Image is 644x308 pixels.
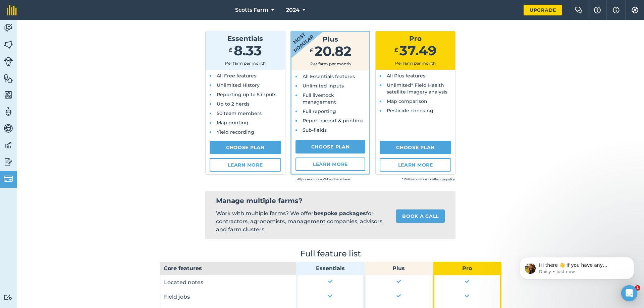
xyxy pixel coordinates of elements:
[4,23,13,33] img: svg+xml;base64,PD94bWwgdmVyc2lvbj0iMS4wIiBlbmNvZGluZz0idXRmLTgiPz4KPCEtLSBHZW5lcmF0b3I6IEFkb2JlIE...
[524,5,562,15] a: Upgrade
[229,47,232,53] span: £
[4,107,13,117] img: svg+xml;base64,PD94bWwgdmVyc2lvbj0iMS4wIiBlbmNvZGluZz0idXRmLTgiPz4KPCEtLSBHZW5lcmF0b3I6IEFkb2JlIE...
[395,278,402,285] img: Yes
[575,7,583,13] img: Two speech bubbles overlapping with the left bubble in the forefront
[4,40,13,50] img: svg+xml;base64,PHN2ZyB4bWxucz0iaHR0cDovL3d3dy53My5vcmcvMjAwMC9zdmciIHdpZHRoPSI1NiIgaGVpZ2h0PSI2MC...
[435,177,455,181] a: fair use policy
[303,83,344,89] span: Unlimited inputs
[315,43,352,59] span: 20.82
[310,47,313,54] span: £
[217,82,260,88] span: Unlimited History
[327,292,334,299] img: Yes
[433,262,501,275] th: Pro
[4,174,13,183] img: svg+xml;base64,PD94bWwgdmVyc2lvbj0iMS4wIiBlbmNvZGluZz0idXRmLTgiPz4KPCEtLSBHZW5lcmF0b3I6IEFkb2JlIE...
[4,57,13,66] img: svg+xml;base64,PD94bWwgdmVyc2lvbj0iMS4wIiBlbmNvZGluZz0idXRmLTgiPz4KPCEtLSBHZW5lcmF0b3I6IEFkb2JlIE...
[4,157,13,167] img: svg+xml;base64,PD94bWwgdmVyc2lvbj0iMS4wIiBlbmNvZGluZz0idXRmLTgiPz4KPCEtLSBHZW5lcmF0b3I6IEFkb2JlIE...
[227,35,263,43] span: Essentials
[217,129,254,135] span: Yield recording
[217,91,276,98] span: Reporting up to 5 inputs
[216,196,445,205] h2: Manage multiple farms?
[621,285,637,301] div: Open Intercom Messenger
[323,35,338,43] span: Plus
[303,73,355,79] span: All Essentials features
[4,90,13,100] img: svg+xml;base64,PHN2ZyB4bWxucz0iaHR0cDovL3d3dy53My5vcmcvMjAwMC9zdmciIHdpZHRoPSI1NiIgaGVpZ2h0PSI2MC...
[635,285,640,291] span: 1
[217,120,249,126] span: Map printing
[396,209,445,223] a: Book a call
[247,176,351,183] small: All prices exclude VAT and local taxes.
[216,209,385,234] p: Work with multiple farms? We offer for contractors, agronomists, management companies, advisors a...
[4,73,13,83] img: svg+xml;base64,PHN2ZyB4bWxucz0iaHR0cDovL3d3dy53My5vcmcvMjAwMC9zdmciIHdpZHRoPSI1NiIgaGVpZ2h0PSI2MC...
[303,108,336,114] span: Full reporting
[510,243,644,290] iframe: Intercom notifications message
[387,82,447,95] span: Unlimited* Field Health satellite imagery analysis
[210,158,281,172] a: Learn more
[234,42,262,59] span: 8.33
[387,73,425,79] span: All Plus features
[160,262,297,275] th: Core features
[387,108,433,114] span: Pesticide checking
[365,262,433,275] th: Plus
[394,47,398,53] span: £
[327,278,334,285] img: Yes
[160,275,297,290] td: Located notes
[380,158,451,172] a: Learn more
[217,101,250,107] span: Up to 2 herds
[464,278,471,285] img: Yes
[296,140,366,153] a: Choose Plan
[399,42,436,59] span: 37.49
[613,6,620,14] img: svg+xml;base64,PHN2ZyB4bWxucz0iaHR0cDovL3d3dy53My5vcmcvMjAwMC9zdmciIHdpZHRoPSIxNyIgaGVpZ2h0PSIxNy...
[225,61,266,66] span: Per farm per month
[395,292,402,299] img: Yes
[464,292,471,299] img: Yes
[593,7,601,13] img: A question mark icon
[160,250,501,258] h2: Full feature list
[210,141,281,154] a: Choose Plan
[286,6,300,14] span: 2024
[4,294,13,301] img: svg+xml;base64,PD94bWwgdmVyc2lvbj0iMS4wIiBlbmNvZGluZz0idXRmLTgiPz4KPCEtLSBHZW5lcmF0b3I6IEFkb2JlIE...
[217,110,262,116] span: 50 team members
[303,127,327,133] span: Sub-fields
[303,118,363,124] span: Report export & printing
[395,61,436,66] span: Per farm per month
[235,6,268,14] span: Scotts Farm
[296,262,365,275] th: Essentials
[7,5,17,15] img: fieldmargin Logo
[160,290,297,304] td: Field jobs
[310,61,351,66] span: Per farm per month
[351,176,455,183] small: * Within constraints of .
[314,210,366,217] strong: bespoke packages
[303,92,336,105] span: Full livestock management
[4,140,13,150] img: svg+xml;base64,PD94bWwgdmVyc2lvbj0iMS4wIiBlbmNvZGluZz0idXRmLTgiPz4KPCEtLSBHZW5lcmF0b3I6IEFkb2JlIE...
[296,158,366,171] a: Learn more
[4,123,13,133] img: svg+xml;base64,PD94bWwgdmVyc2lvbj0iMS4wIiBlbmNvZGluZz0idXRmLTgiPz4KPCEtLSBHZW5lcmF0b3I6IEFkb2JlIE...
[217,73,256,79] span: All Free features
[409,35,422,43] span: Pro
[387,98,427,104] span: Map comparison
[631,7,639,13] img: A cog icon
[271,12,326,63] strong: Most popular
[380,141,451,154] a: Choose Plan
